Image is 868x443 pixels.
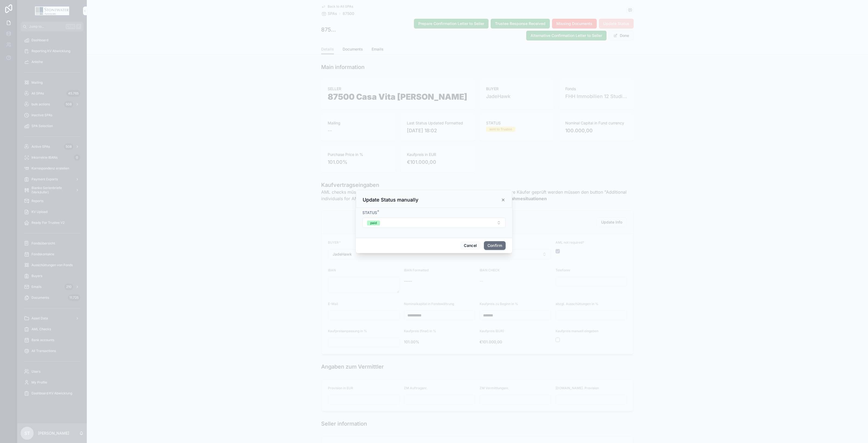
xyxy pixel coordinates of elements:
[362,210,377,215] span: STATUS
[363,197,418,203] h3: Update Status manually
[460,241,480,250] button: Cancel
[484,241,506,250] button: Confirm
[370,221,377,225] div: paid
[362,218,506,228] button: Select Button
